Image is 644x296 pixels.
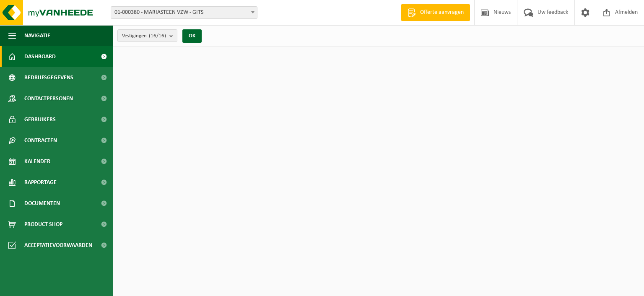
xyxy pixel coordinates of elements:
span: Contactpersonen [24,88,73,109]
count: (16/16) [149,33,166,39]
button: Vestigingen(16/16) [117,29,177,42]
span: Dashboard [24,46,56,67]
button: OK [182,29,202,43]
span: Offerte aanvragen [418,8,466,17]
span: Acceptatievoorwaarden [24,235,92,256]
span: Navigatie [24,25,50,46]
span: 01-000380 - MARIASTEEN VZW - GITS [111,7,257,18]
span: Gebruikers [24,109,56,130]
span: Rapportage [24,172,57,193]
span: Vestigingen [122,30,166,42]
span: 01-000380 - MARIASTEEN VZW - GITS [111,6,257,19]
span: Documenten [24,193,60,214]
span: Bedrijfsgegevens [24,67,73,88]
span: Product Shop [24,214,62,235]
span: Kalender [24,151,50,172]
a: Offerte aanvragen [401,4,470,21]
span: Contracten [24,130,57,151]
